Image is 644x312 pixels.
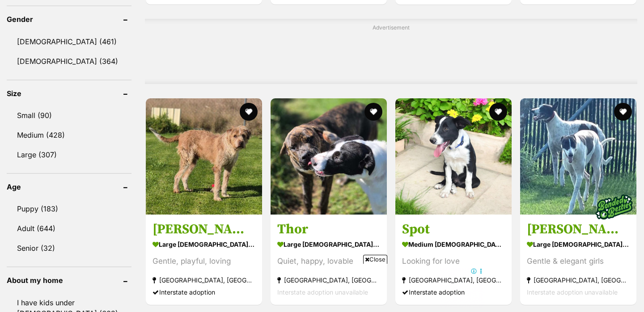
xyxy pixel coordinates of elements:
[7,52,131,71] a: [DEMOGRAPHIC_DATA] (364)
[271,98,387,215] img: Thor - Mastiff Dog
[395,98,512,215] img: Spot - Border Collie Dog
[7,106,131,125] a: Small (90)
[7,32,131,51] a: [DEMOGRAPHIC_DATA] (461)
[520,214,636,305] a: [PERSON_NAME] & [PERSON_NAME] large [DEMOGRAPHIC_DATA] Dog Gentle & elegant girls [GEOGRAPHIC_DAT...
[153,286,255,298] div: Interstate adoption
[614,103,632,121] button: favourite
[364,103,382,121] button: favourite
[153,255,255,267] div: Gentle, playful, loving
[363,255,387,264] span: Close
[153,221,255,238] h3: [PERSON_NAME]
[527,288,618,296] span: Interstate adoption unavailable
[7,15,131,23] header: Gender
[7,183,131,191] header: Age
[402,255,505,267] div: Looking for love
[395,214,512,305] a: Spot medium [DEMOGRAPHIC_DATA] Dog Looking for love [GEOGRAPHIC_DATA], [GEOGRAPHIC_DATA] Intersta...
[7,126,131,144] a: Medium (428)
[277,255,380,267] div: Quiet, happy, lovable
[520,98,636,215] img: Bonnie & Cindy - Greyhound Dog
[159,267,485,308] iframe: Advertisement
[146,98,262,215] img: Billy - Irish Wolfhound x Bullmastiff Dog
[271,214,387,305] a: Thor large [DEMOGRAPHIC_DATA] Dog Quiet, happy, lovable [GEOGRAPHIC_DATA], [GEOGRAPHIC_DATA] Inte...
[7,219,131,238] a: Adult (644)
[489,103,507,121] button: favourite
[240,103,258,121] button: favourite
[402,221,505,238] h3: Spot
[527,221,630,238] h3: [PERSON_NAME] & [PERSON_NAME]
[527,274,630,286] strong: [GEOGRAPHIC_DATA], [GEOGRAPHIC_DATA]
[7,145,131,164] a: Large (307)
[7,239,131,257] a: Senior (32)
[7,89,131,97] header: Size
[402,238,505,251] strong: medium [DEMOGRAPHIC_DATA] Dog
[592,185,636,229] img: bonded besties
[146,214,262,305] a: [PERSON_NAME] large [DEMOGRAPHIC_DATA] Dog Gentle, playful, loving [GEOGRAPHIC_DATA], [GEOGRAPHIC...
[277,221,380,238] h3: Thor
[153,274,255,286] strong: [GEOGRAPHIC_DATA], [GEOGRAPHIC_DATA]
[7,199,131,218] a: Puppy (183)
[527,238,630,251] strong: large [DEMOGRAPHIC_DATA] Dog
[527,255,630,267] div: Gentle & elegant girls
[277,238,380,251] strong: large [DEMOGRAPHIC_DATA] Dog
[153,238,255,251] strong: large [DEMOGRAPHIC_DATA] Dog
[7,276,131,284] header: About my home
[145,19,637,84] div: Advertisement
